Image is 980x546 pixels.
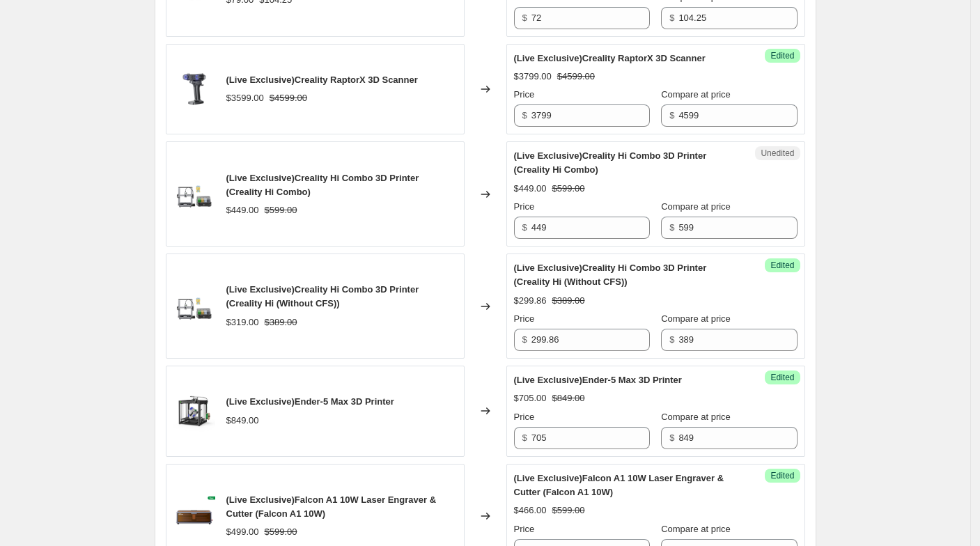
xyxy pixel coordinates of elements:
span: (Live Exclusive)Ender-5 Max 3D Printer [514,375,682,385]
span: (Live Exclusive)Creality Hi Combo 3D Printer (Creality Hi Combo) [226,173,419,197]
div: $449.00 [514,182,547,196]
div: $319.00 [226,315,259,329]
strike: $389.00 [552,294,585,308]
span: Edited [770,50,794,61]
div: $849.00 [226,414,259,428]
div: $705.00 [514,391,547,405]
div: $3599.00 [226,91,264,105]
span: Edited [770,372,794,383]
span: Compare at price [661,412,731,422]
div: $466.00 [514,504,547,517]
strike: $599.00 [552,182,585,196]
span: $ [522,432,527,443]
span: Compare at price [661,313,731,324]
span: $ [669,334,674,345]
strike: $849.00 [552,391,585,405]
strike: $4599.00 [270,91,307,105]
strike: $599.00 [265,525,297,539]
strike: $599.00 [552,504,585,517]
span: $ [669,222,674,233]
span: $ [669,110,674,120]
div: $299.86 [514,294,547,308]
span: Compare at price [661,201,731,212]
img: PNG_feb789ca-c3a7-417b-9bf9-54cd9413e0f0_80x.png [173,286,215,327]
div: $3799.00 [514,70,552,84]
span: Price [514,313,535,324]
span: Edited [770,260,794,271]
span: $ [522,110,527,120]
div: $449.00 [226,203,259,217]
span: $ [522,222,527,233]
span: (Live Exclusive)Falcon A1 10W Laser Engraver & Cutter (Falcon A1 10W) [226,494,437,519]
span: Price [514,524,535,534]
span: (Live Exclusive)Creality Hi Combo 3D Printer (Creality Hi (Without CFS)) [514,263,707,287]
span: Edited [770,470,794,481]
span: Price [514,201,535,212]
span: $ [669,13,674,23]
span: Compare at price [661,89,731,100]
span: (Live Exclusive)Falcon A1 10W Laser Engraver & Cutter (Falcon A1 10W) [514,473,724,497]
img: visit_80x.png [173,495,215,537]
span: Unedited [761,148,794,159]
span: $ [522,334,527,345]
img: PNG_feb789ca-c3a7-417b-9bf9-54cd9413e0f0_80x.png [173,173,215,215]
span: (Live Exclusive)Creality Hi Combo 3D Printer (Creality Hi Combo) [514,150,707,175]
img: Shopify__1600X1600px_Ender-5_Max_8f7543c0-9100-4876-8a80-723c090ad116_80x.webp [173,390,215,432]
span: (Live Exclusive)Ender-5 Max 3D Printer [226,396,394,407]
span: Price [514,89,535,100]
span: (Live Exclusive)Creality Hi Combo 3D Printer (Creality Hi (Without CFS)) [226,284,419,309]
div: $499.00 [226,525,259,539]
strike: $389.00 [265,315,297,329]
strike: $4599.00 [557,70,595,84]
img: CR-Scan_RaptorX_1_80x.png [173,68,215,110]
span: Compare at price [661,524,731,534]
span: (Live Exclusive)Creality RaptorX 3D Scanner [226,75,418,85]
strike: $599.00 [265,203,297,217]
span: Price [514,412,535,422]
span: (Live Exclusive)Creality RaptorX 3D Scanner [514,53,706,63]
span: $ [522,13,527,23]
span: $ [669,432,674,443]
